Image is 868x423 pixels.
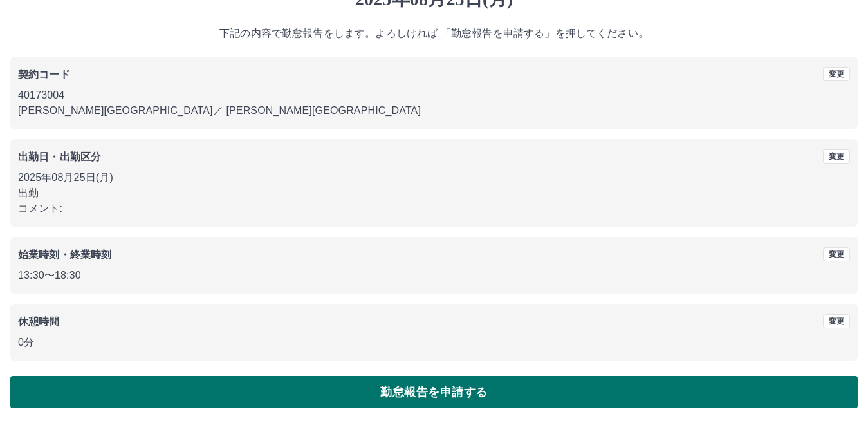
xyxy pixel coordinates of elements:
[823,67,850,81] button: 変更
[823,247,850,261] button: 変更
[10,376,858,408] button: 勤怠報告を申請する
[18,185,850,201] p: 出勤
[18,201,850,216] p: コメント:
[823,149,850,164] button: 変更
[10,26,858,41] p: 下記の内容で勤怠報告をします。よろしければ 「勤怠報告を申請する」を押してください。
[18,316,60,327] b: 休憩時間
[18,151,101,162] b: 出勤日・出勤区分
[18,268,850,283] p: 13:30 〜 18:30
[18,335,850,350] p: 0分
[18,170,850,185] p: 2025年08月25日(月)
[18,249,111,260] b: 始業時刻・終業時刻
[18,69,70,80] b: 契約コード
[18,88,850,103] p: 40173004
[823,314,850,328] button: 変更
[18,103,850,118] p: [PERSON_NAME][GEOGRAPHIC_DATA] ／ [PERSON_NAME][GEOGRAPHIC_DATA]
